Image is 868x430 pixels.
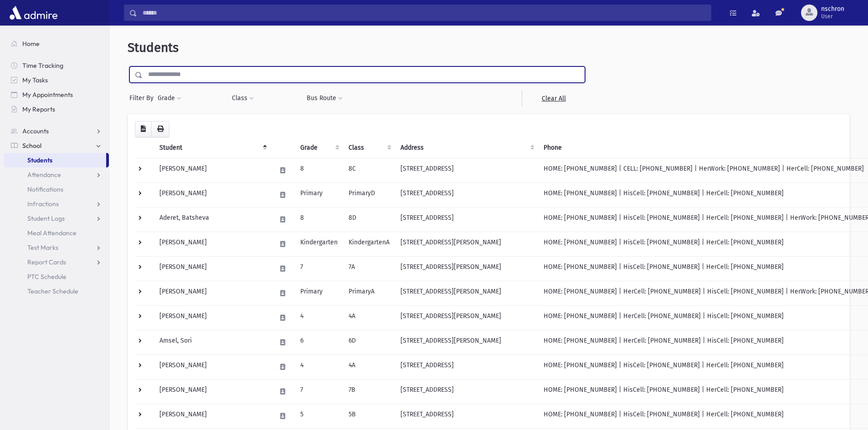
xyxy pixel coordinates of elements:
[22,40,40,48] span: Home
[295,379,343,404] td: 7
[295,404,343,428] td: 5
[395,256,538,281] td: [STREET_ADDRESS][PERSON_NAME]
[154,379,271,404] td: [PERSON_NAME]
[27,229,77,237] span: Meal Attendance
[154,137,271,158] th: Student: activate to sort column descending
[154,404,271,428] td: [PERSON_NAME]
[4,102,109,116] a: My Reports
[22,105,55,113] span: My Reports
[22,127,49,135] span: Accounts
[343,379,395,404] td: 7B
[4,153,106,167] a: Students
[343,330,395,354] td: 6D
[306,90,343,106] button: Bus Route
[22,61,63,70] span: Time Tracking
[27,273,67,281] span: PTC Schedule
[154,182,271,207] td: [PERSON_NAME]
[395,379,538,404] td: [STREET_ADDRESS]
[154,305,271,330] td: [PERSON_NAME]
[295,182,343,207] td: Primary
[343,256,395,281] td: 7A
[395,182,538,207] td: [STREET_ADDRESS]
[4,58,109,73] a: Time Tracking
[129,93,157,103] span: Filter By
[343,305,395,330] td: 4A
[295,281,343,305] td: Primary
[231,90,254,106] button: Class
[4,167,109,182] a: Attendance
[4,73,109,87] a: My Tasks
[4,211,109,226] a: Student Logs
[154,158,271,182] td: [PERSON_NAME]
[4,255,109,269] a: Report Cards
[395,158,538,182] td: [STREET_ADDRESS]
[395,305,538,330] td: [STREET_ADDRESS][PERSON_NAME]
[343,232,395,256] td: KindergartenA
[295,158,343,182] td: 8
[154,330,271,354] td: Amsel, Sori
[4,240,109,255] a: Test Marks
[343,182,395,207] td: PrimaryD
[27,200,59,208] span: Infractions
[295,256,343,281] td: 7
[395,281,538,305] td: [STREET_ADDRESS][PERSON_NAME]
[128,40,179,55] span: Students
[295,207,343,232] td: 8
[821,5,844,13] span: nschron
[343,207,395,232] td: 8D
[395,354,538,379] td: [STREET_ADDRESS]
[27,214,65,223] span: Student Logs
[154,232,271,256] td: [PERSON_NAME]
[27,156,52,164] span: Students
[4,138,109,153] a: School
[343,281,395,305] td: PrimaryA
[154,207,271,232] td: Aderet, Batsheva
[22,91,73,99] span: My Appointments
[4,197,109,211] a: Infractions
[395,404,538,428] td: [STREET_ADDRESS]
[137,5,711,21] input: Search
[27,258,66,266] span: Report Cards
[151,121,169,137] button: Print
[395,137,538,158] th: Address: activate to sort column ascending
[27,287,78,295] span: Teacher Schedule
[395,232,538,256] td: [STREET_ADDRESS][PERSON_NAME]
[154,354,271,379] td: [PERSON_NAME]
[27,243,58,252] span: Test Marks
[4,269,109,284] a: PTC Schedule
[821,13,844,20] span: User
[343,137,395,158] th: Class: activate to sort column ascending
[4,36,109,51] a: Home
[4,87,109,102] a: My Appointments
[22,76,48,84] span: My Tasks
[22,142,41,150] span: School
[154,256,271,281] td: [PERSON_NAME]
[4,124,109,138] a: Accounts
[295,232,343,256] td: Kindergarten
[395,330,538,354] td: [STREET_ADDRESS][PERSON_NAME]
[295,137,343,158] th: Grade: activate to sort column ascending
[343,404,395,428] td: 5B
[295,330,343,354] td: 6
[343,158,395,182] td: 8C
[295,354,343,379] td: 4
[522,90,585,106] a: Clear All
[135,121,152,137] button: CSV
[395,207,538,232] td: [STREET_ADDRESS]
[343,354,395,379] td: 4A
[4,226,109,240] a: Meal Attendance
[4,182,109,197] a: Notifications
[27,171,61,179] span: Attendance
[4,284,109,298] a: Teacher Schedule
[157,90,182,106] button: Grade
[295,305,343,330] td: 4
[7,4,60,22] img: AdmirePro
[27,185,63,193] span: Notifications
[154,281,271,305] td: [PERSON_NAME]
